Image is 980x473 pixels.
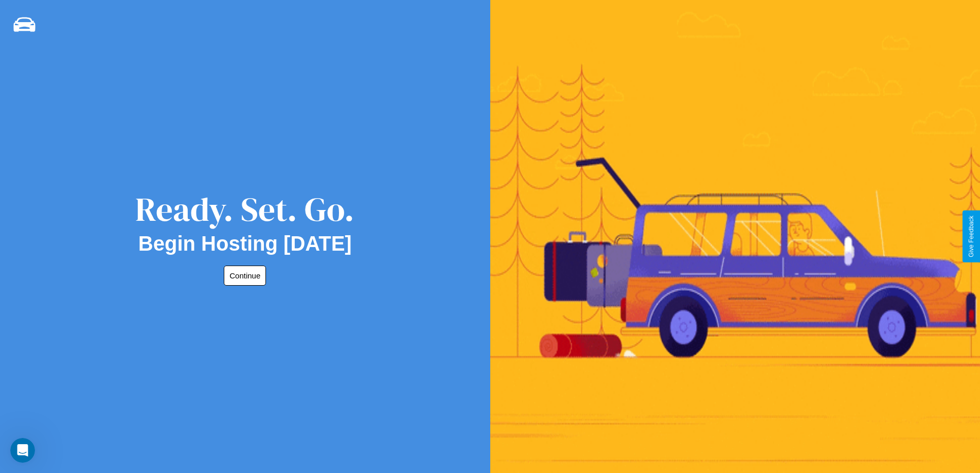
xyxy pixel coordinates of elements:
div: Give Feedback [968,216,975,257]
h2: Begin Hosting [DATE] [138,232,352,255]
div: Ready. Set. Go. [135,186,354,232]
button: Continue [224,266,266,286]
iframe: Intercom live chat [10,438,35,463]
